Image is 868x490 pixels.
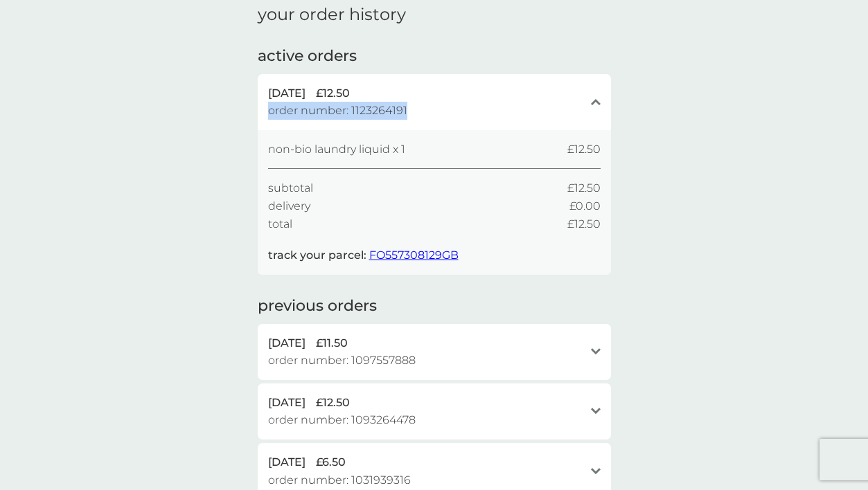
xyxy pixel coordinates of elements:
[268,334,305,352] span: [DATE]
[268,140,405,158] span: non-bio laundry liquid x 1
[369,248,459,262] a: FO557308129GB
[268,197,310,215] span: delivery
[258,296,377,317] h2: previous orders
[569,197,601,215] span: £0.00
[258,5,406,25] h1: your order history
[316,453,346,471] span: £6.50
[268,394,305,412] span: [DATE]
[268,411,416,429] span: order number: 1093264478
[268,84,305,102] span: [DATE]
[567,215,601,233] span: £12.50
[567,140,601,158] span: £12.50
[268,102,407,120] span: order number: 1123264191
[268,179,313,197] span: subtotal
[316,84,350,102] span: £12.50
[316,334,348,352] span: £11.50
[567,179,601,197] span: £12.50
[268,352,416,370] span: order number: 1097557888
[258,46,357,67] h2: active orders
[268,471,411,489] span: order number: 1031939316
[268,246,459,264] p: track your parcel:
[268,453,305,471] span: [DATE]
[316,394,350,412] span: £12.50
[268,215,292,233] span: total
